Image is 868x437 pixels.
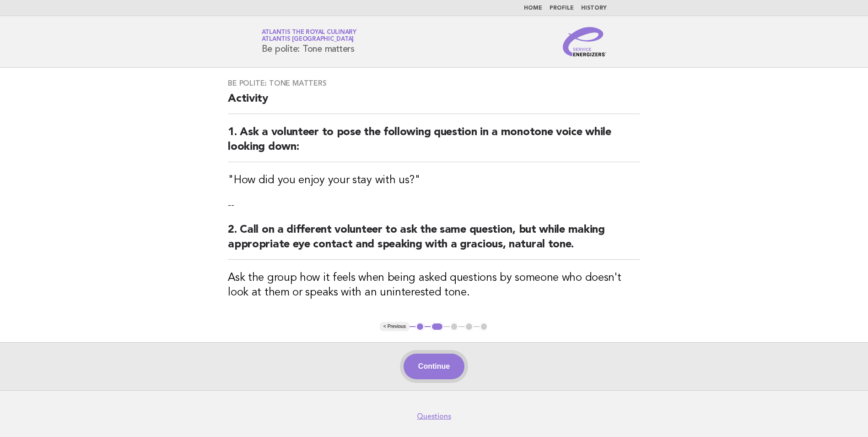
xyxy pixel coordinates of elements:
[262,30,356,54] h1: Be polite: Tone matters
[228,92,640,114] h2: Activity
[262,37,354,43] span: Atlantis [GEOGRAPHIC_DATA]
[563,27,607,56] img: Service Energizers
[581,5,607,11] a: History
[228,125,640,162] h2: 1. Ask a volunteer to pose the following question in a monotone voice while looking down:
[262,29,356,42] a: Atlantis the Royal CulinaryAtlantis [GEOGRAPHIC_DATA]
[380,322,410,331] button: < Previous
[404,354,464,379] button: Continue
[228,223,640,260] h2: 2. Call on a different volunteer to ask the same question, but while making appropriate eye conta...
[228,79,640,88] h3: Be polite: Tone matters
[431,322,444,331] button: 2
[228,271,640,300] h3: Ask the group how it feels when being asked questions by someone who doesn't look at them or spea...
[550,5,574,11] a: Profile
[524,5,542,11] a: Home
[417,412,451,421] a: Questions
[228,173,640,188] h3: "How did you enjoy your stay with us?"
[415,322,425,331] button: 1
[228,199,640,212] p: --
